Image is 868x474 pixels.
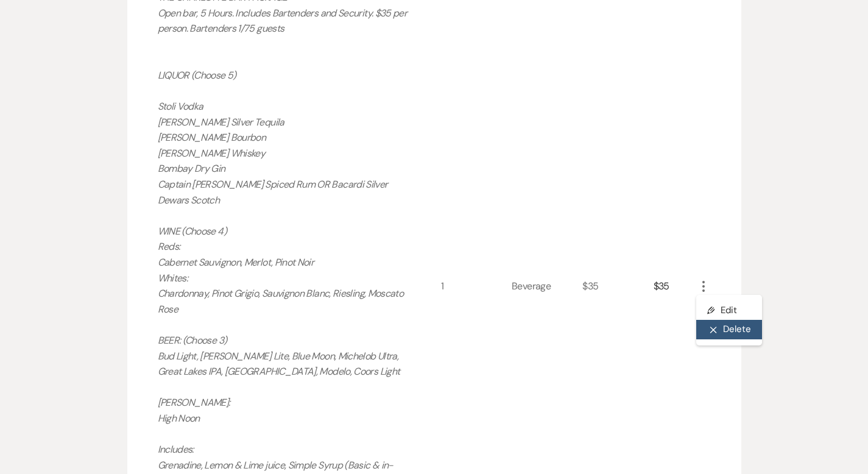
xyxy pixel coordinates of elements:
[696,320,762,339] button: Delete
[696,301,762,320] button: Edit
